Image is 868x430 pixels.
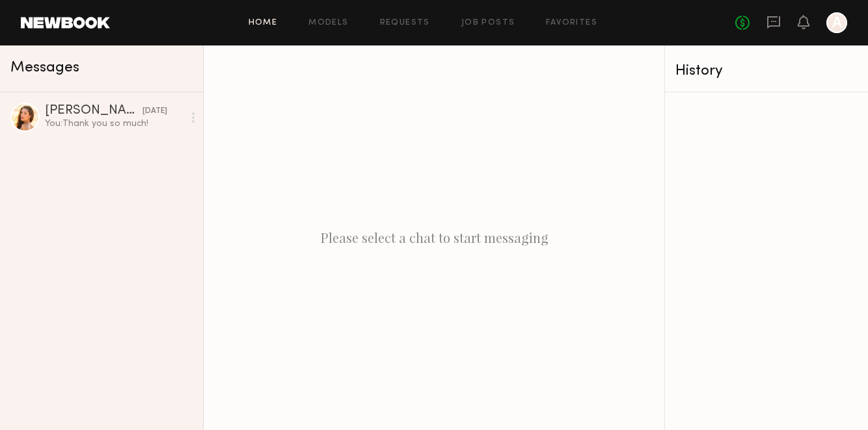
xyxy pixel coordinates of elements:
[249,19,278,27] a: Home
[380,19,430,27] a: Requests
[45,105,142,118] div: [PERSON_NAME]
[826,12,847,33] a: A
[204,45,664,430] div: Please select a chat to start messaging
[546,19,597,27] a: Favorites
[675,64,858,79] div: History
[308,19,348,27] a: Models
[142,105,167,118] div: [DATE]
[10,60,79,75] span: Messages
[461,19,515,27] a: Job Posts
[45,118,183,130] div: You: Thank you so much!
